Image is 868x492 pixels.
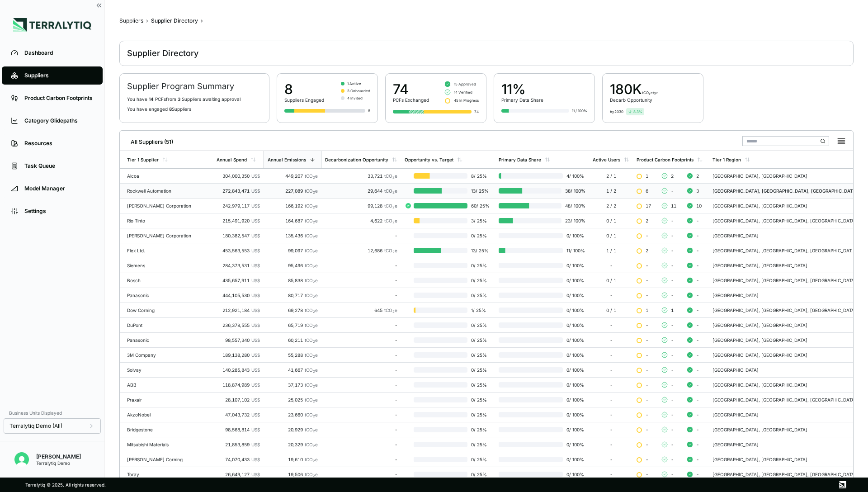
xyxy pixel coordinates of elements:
[671,203,676,208] span: 11
[696,218,699,223] span: -
[712,263,857,268] div: [GEOGRAPHIC_DATA], [GEOGRAPHIC_DATA]
[325,157,388,162] div: Decarbonization Opportunity
[593,173,629,179] div: 2 / 1
[11,449,33,470] button: Open user button
[467,233,491,238] span: 0 / 25 %
[671,263,674,268] span: -
[313,265,315,269] sub: 2
[696,307,699,313] span: -
[313,190,315,194] sub: 2
[325,278,397,283] div: -
[646,322,648,328] span: -
[217,307,260,313] div: 212,921,184
[563,337,585,343] span: 0 / 100 %
[267,233,318,238] div: 135,436
[563,263,585,268] span: 0 / 100 %
[646,218,648,223] span: 2
[325,233,397,238] div: -
[127,307,209,313] div: Dow Corning
[325,263,397,268] div: -
[384,307,397,313] span: tCO e
[563,278,585,283] span: 0 / 100 %
[127,412,209,417] div: AkzoNobel
[696,263,699,268] span: -
[127,293,209,298] div: Panasonic
[251,307,260,313] span: US$
[127,106,262,112] p: You have engaged Suppliers
[267,397,318,402] div: 25,025
[24,95,94,102] div: Product Carbon Footprints
[696,173,699,179] span: 2
[696,188,699,194] span: 3
[251,263,260,268] span: US$
[251,173,260,179] span: US$
[467,188,491,194] span: 13 / 25 %
[467,322,491,328] span: 0 / 25 %
[696,293,699,298] span: -
[712,248,857,253] div: [GEOGRAPHIC_DATA], [GEOGRAPHIC_DATA], [GEOGRAPHIC_DATA], [GEOGRAPHIC_DATA]
[384,203,397,208] span: tCO e
[467,352,491,358] span: 0 / 25 %
[593,218,629,223] div: 0 / 1
[563,382,585,388] span: 0 / 100 %
[127,218,209,223] div: Rio Tinto
[267,173,318,179] div: 449,207
[251,412,260,417] span: US$
[127,81,262,92] h2: Supplier Program Summary
[593,278,629,283] div: 0 / 1
[127,248,209,253] div: Flex Ltd.
[217,293,260,298] div: 444,105,530
[313,220,315,224] sub: 2
[267,367,318,373] div: 41,667
[325,173,397,179] div: 33,721
[267,188,318,194] div: 227,089
[217,188,260,194] div: 272,843,471
[593,337,629,343] div: -
[127,322,209,328] div: DuPont
[178,96,180,102] span: 3
[217,248,260,253] div: 453,563,553
[305,382,318,388] span: tCO e
[671,188,674,194] span: -
[696,352,699,358] span: -
[313,295,315,299] sub: 2
[24,49,94,57] div: Dashboard
[712,293,857,298] div: [GEOGRAPHIC_DATA]
[313,384,315,388] sub: 2
[392,310,395,314] sub: 2
[712,382,857,388] div: [GEOGRAPHIC_DATA], [GEOGRAPHIC_DATA]
[696,382,699,388] span: -
[642,90,658,95] span: tCO₂e/yr
[561,218,585,223] span: 23 / 100 %
[347,88,370,94] span: 3 Onboarded
[593,307,629,313] div: 0 / 1
[712,173,857,179] div: [GEOGRAPHIC_DATA], [GEOGRAPHIC_DATA]
[325,293,397,298] div: -
[593,322,629,328] div: -
[217,263,260,268] div: 284,373,531
[593,367,629,373] div: -
[127,203,209,208] div: [PERSON_NAME] Corporation
[305,233,318,238] span: tCO e
[671,218,674,223] span: -
[313,235,315,239] sub: 2
[696,367,699,373] span: -
[712,203,857,208] div: [GEOGRAPHIC_DATA], [GEOGRAPHIC_DATA]
[646,248,648,253] span: 2
[712,397,857,402] div: [GEOGRAPHIC_DATA], [GEOGRAPHIC_DATA], [GEOGRAPHIC_DATA]
[610,97,658,103] div: Decarb Opportunity
[563,352,585,358] span: 0 / 100 %
[313,205,315,209] sub: 2
[467,337,491,343] span: 0 / 25 %
[696,248,699,253] span: -
[217,352,260,358] div: 189,138,280
[305,293,318,298] span: tCO e
[305,352,318,358] span: tCO e
[646,412,648,417] span: -
[149,96,154,102] span: 14
[251,322,260,328] span: US$
[563,233,585,238] span: 0 / 100 %
[313,250,315,254] sub: 2
[217,218,260,223] div: 215,491,920
[593,188,629,194] div: 1 / 2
